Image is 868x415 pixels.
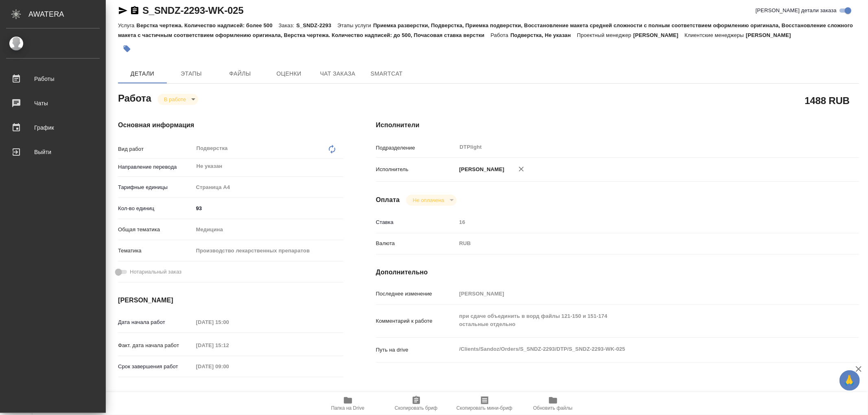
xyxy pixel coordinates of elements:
[130,6,140,15] button: Скопировать ссылку
[376,165,457,174] p: Исполнитель
[577,32,633,38] p: Проектный менеджер
[491,32,511,38] p: Работа
[6,73,100,85] div: Работы
[376,346,457,354] p: Путь на drive
[406,195,456,206] div: В работе
[457,237,819,250] div: RUB
[118,204,193,213] p: Кол-во единиц
[296,22,337,28] p: S_SNDZ-2293
[118,22,136,28] p: Услуга
[118,183,193,191] p: Тарифные единицы
[450,392,519,415] button: Скопировать мини-бриф
[118,145,193,153] p: Вид работ
[193,339,265,351] input: Пустое поле
[193,361,265,372] input: Пустое поле
[162,96,188,103] button: В работе
[382,392,450,415] button: Скопировать бриф
[136,22,278,28] p: Верстка чертежа. Количество надписей: более 500
[221,69,260,79] span: Файлы
[193,202,343,214] input: ✎ Введи что-нибудь
[118,226,193,234] p: Общая тематика
[337,22,373,28] p: Этапы услуги
[269,69,308,79] span: Оценки
[118,295,343,305] h4: [PERSON_NAME]
[519,392,587,415] button: Обновить файлы
[376,144,457,152] p: Подразделение
[318,69,357,79] span: Чат заказа
[118,22,853,38] p: Приемка разверстки, Подверстка, Приемка подверстки, Восстановление макета средней сложности с пол...
[376,290,457,298] p: Последнее изменение
[6,97,100,109] div: Чаты
[376,317,457,325] p: Комментарий к работе
[118,318,193,326] p: Дата начала работ
[533,405,573,411] span: Обновить файлы
[118,363,193,371] p: Срок завершения работ
[118,120,343,130] h4: Основная информация
[193,244,343,258] div: Производство лекарственных препаратов
[746,32,797,38] p: [PERSON_NAME]
[376,239,457,248] p: Валюта
[123,69,162,79] span: Детали
[457,216,819,228] input: Пустое поле
[457,288,819,300] input: Пустое поле
[193,316,265,328] input: Пустое поле
[118,6,128,15] button: Скопировать ссылку для ЯМессенджера
[376,218,457,226] p: Ставка
[2,117,104,138] a: График
[512,160,530,178] button: Удалить исполнителя
[279,22,296,28] p: Заказ:
[840,370,860,391] button: 🙏
[142,5,243,16] a: S_SNDZ-2293-WK-025
[193,223,343,237] div: Медицина
[2,69,104,89] a: Работы
[510,32,577,38] p: Подверстка, Не указан
[193,180,343,194] div: Страница А4
[118,40,136,58] button: Добавить тэг
[633,32,684,38] p: [PERSON_NAME]
[6,146,100,158] div: Выйти
[172,69,211,79] span: Этапы
[193,392,265,404] input: Пустое поле
[457,342,819,356] textarea: /Clients/Sandoz/Orders/S_SNDZ-2293/DTP/S_SNDZ-2293-WK-025
[28,6,106,22] div: AWATERA
[376,267,859,277] h4: Дополнительно
[843,372,857,389] span: 🙏
[2,142,104,162] a: Выйти
[118,247,193,255] p: Тематика
[2,93,104,113] a: Чаты
[157,94,198,105] div: В работе
[118,341,193,350] p: Факт. дата начала работ
[331,405,365,411] span: Папка на Drive
[410,197,446,204] button: Не оплачена
[457,309,819,331] textarea: при сдаче объединить в ворд файлы 121-150 и 151-174 остальные отдельно
[6,122,100,134] div: График
[130,268,181,276] span: Нотариальный заказ
[457,165,505,174] p: [PERSON_NAME]
[314,392,382,415] button: Папка на Drive
[805,93,850,107] h2: 1488 RUB
[457,405,512,411] span: Скопировать мини-бриф
[367,69,406,79] span: SmartCat
[118,90,151,105] h2: Работа
[395,405,437,411] span: Скопировать бриф
[376,195,400,205] h4: Оплата
[118,163,193,171] p: Направление перевода
[376,120,859,130] h4: Исполнители
[684,32,746,38] p: Клиентские менеджеры
[756,7,837,15] span: [PERSON_NAME] детали заказа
